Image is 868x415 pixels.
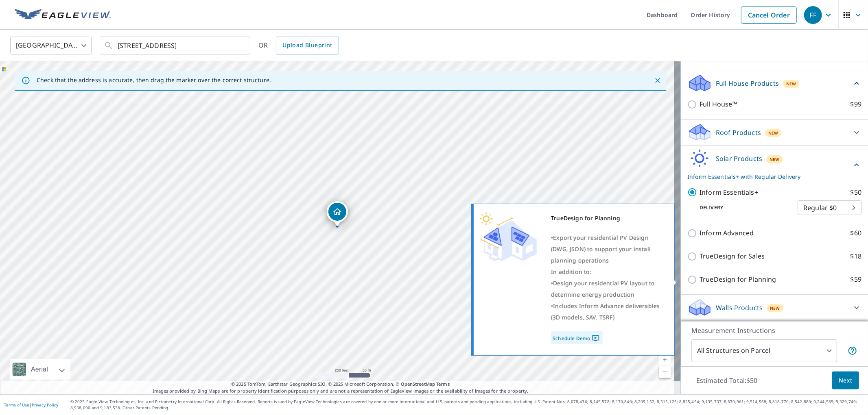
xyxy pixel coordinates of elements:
span: Design your residential PV layout to determine energy production [551,279,655,298]
a: OpenStreetMap [401,381,435,387]
div: Walls ProductsNew [687,298,861,317]
div: All Structures on Parcel [691,339,837,362]
p: Inform Essentials+ [700,187,758,198]
div: • [551,278,664,300]
p: $18 [851,251,861,261]
div: Dropped pin, building 1, Residential property, 14801 Braemar Crescent Way Gaithersburg, MD 20878 [327,201,348,226]
p: Inform Essentials+ with Regular Delivery [687,172,852,181]
p: $99 [851,99,861,109]
input: Search by address or latitude-longitude [118,34,234,57]
span: Includes Inform Advance deliverables (3D models, SAV, TSRF) [551,302,660,321]
a: Terms [436,381,450,387]
img: Premium [480,213,537,261]
p: © 2025 Eagle View Technologies, Inc. and Pictometry International Corp. All Rights Reserved. Repo... [70,399,864,411]
img: Pdf Icon [590,335,601,342]
span: Your report will include each building or structure inside the parcel boundary. In some cases, du... [848,346,857,356]
a: Terms of Use [4,402,29,408]
span: © 2025 TomTom, Earthstar Geographics SIO, © 2025 Microsoft Corporation, © [231,381,450,388]
span: New [786,80,796,87]
div: • [551,232,664,278]
p: $59 [851,274,861,285]
a: Current Level 17, Zoom Out [659,366,671,378]
button: Close [652,75,663,86]
p: Estimated Total: $50 [690,372,764,389]
button: Next [832,372,859,390]
div: OR [258,37,339,54]
div: [GEOGRAPHIC_DATA] [10,34,92,57]
p: | [4,402,58,407]
p: $50 [851,187,861,198]
div: TrueDesign for Planning [551,213,664,224]
a: Privacy Policy [32,402,58,408]
div: Aerial [28,359,50,380]
p: Full House™ [700,99,737,109]
div: FF [804,6,822,24]
a: Schedule Demo [551,331,603,344]
p: Solar Products [716,154,762,163]
a: Upload Blueprint [276,37,339,54]
p: Roof Products [716,128,761,137]
span: Next [839,376,853,386]
div: Aerial [10,359,70,380]
a: Cancel Order [741,7,797,24]
p: $60 [851,228,861,238]
p: Inform Advanced [700,228,754,238]
span: Upload Blueprint [282,40,332,50]
p: Walls Products [716,303,763,313]
span: New [768,130,778,136]
p: TrueDesign for Planning [700,274,776,285]
span: Export your residential PV Design (DWG, JSON) to support your install planning operations In addi... [551,234,651,276]
span: New [770,305,780,311]
img: EV Logo [15,9,111,21]
div: • [551,300,664,323]
p: TrueDesign for Sales [700,251,765,261]
p: Measurement Instructions [691,326,857,335]
p: Full House Products [716,78,779,88]
span: New [770,156,780,163]
a: Current Level 17, Zoom In [659,354,671,366]
div: Regular $0 [798,196,861,219]
p: Check that the address is accurate, then drag the marker over the correct structure. [37,76,271,84]
div: Roof ProductsNew [687,123,861,142]
div: Solar ProductsNewInform Essentials+ with Regular Delivery [687,149,861,181]
div: Full House ProductsNew [687,74,861,93]
p: Delivery [687,204,798,211]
